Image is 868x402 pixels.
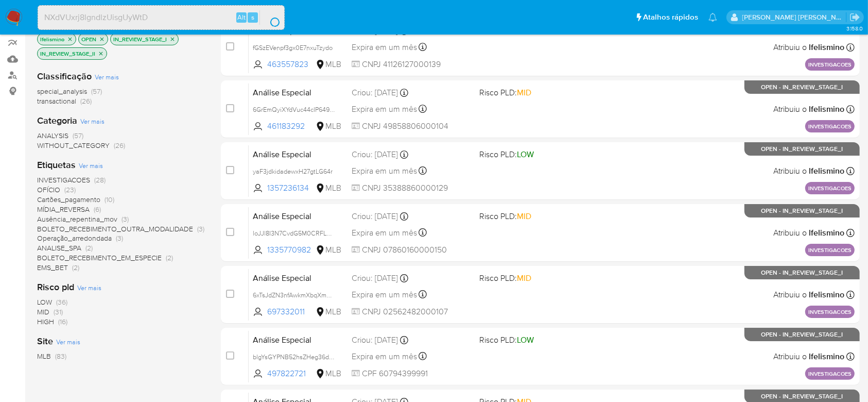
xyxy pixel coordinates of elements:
[708,13,717,22] a: Notificações
[251,12,254,22] span: s
[643,12,698,23] span: Atalhos rápidos
[38,11,284,24] input: Pesquise usuários ou casos...
[259,10,281,25] button: search-icon
[849,12,860,23] a: Sair
[237,12,246,22] span: Alt
[742,12,846,22] p: andrea.asantos@mercadopago.com.br
[846,24,863,32] span: 3.158.0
